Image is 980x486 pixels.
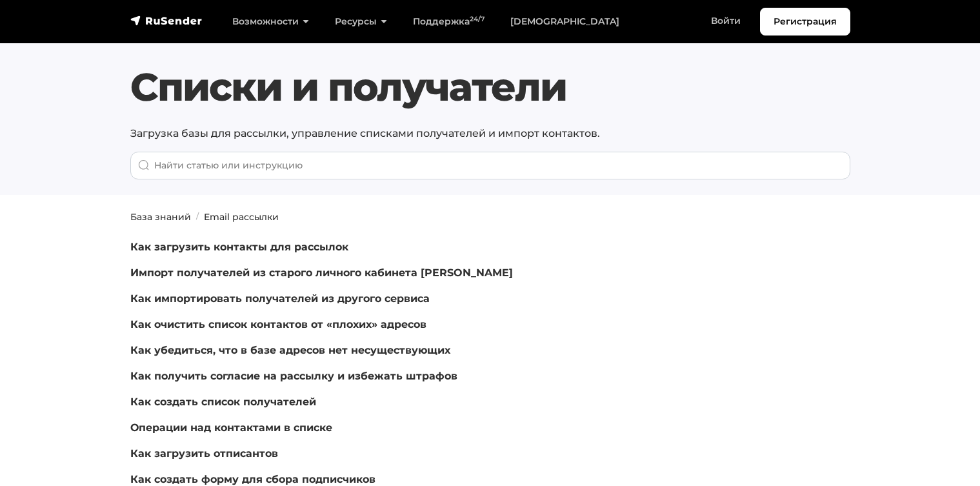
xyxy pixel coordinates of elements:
[130,318,426,330] a: Как очистить список контактов от «плохих» адресов
[470,15,485,23] sup: 24/7
[219,8,322,35] a: Возможности
[130,447,278,460] a: Как загрузить отписантов
[130,126,850,141] p: Загрузка базы для рассылки, управление списками получателей и импорт контактов.
[698,8,754,34] a: Войти
[760,8,850,35] a: Регистрация
[123,210,858,224] nav: breadcrumb
[400,8,497,35] a: Поддержка24/7
[130,473,375,485] a: Как создать форму для сбора подписчиков
[204,211,279,223] a: Email рассылки
[130,267,513,279] a: Импорт получателей из старого личного кабинета [PERSON_NAME]
[322,8,400,35] a: Ресурсы
[130,370,457,382] a: Как получить согласие на рассылку и избежать штрафов
[497,8,632,35] a: [DEMOGRAPHIC_DATA]
[130,396,316,408] a: Как создать список получателей
[130,292,430,305] a: Как импортировать получателей из другого сервиса
[130,421,332,434] a: Операции над контактами в списке
[130,241,348,253] a: Как загрузить контакты для рассылок
[130,152,850,179] input: When autocomplete results are available use up and down arrows to review and enter to go to the d...
[130,344,450,356] a: Как убедиться, что в базе адресов нет несуществующих
[130,64,850,110] h1: Списки и получатели
[138,159,150,171] img: Поиск
[130,14,203,27] img: RuSender
[130,211,191,223] a: База знаний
